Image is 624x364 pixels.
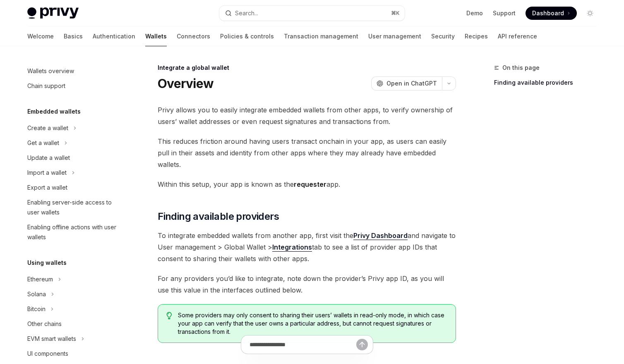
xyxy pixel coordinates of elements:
a: Authentication [93,26,135,46]
div: Chain support [27,81,65,91]
strong: Privy Dashboard [353,231,408,240]
a: Basics [64,26,83,46]
svg: Tip [166,312,172,319]
div: Search... [235,8,258,18]
span: Finding available providers [158,210,279,223]
strong: Integrations [272,243,312,251]
a: Security [431,26,455,46]
a: Recipes [465,26,488,46]
a: Support [493,9,516,17]
span: Some providers may only consent to sharing their users’ wallets in read-only mode, in which case ... [178,311,447,336]
span: Dashboard [532,9,564,17]
a: Connectors [177,26,210,46]
button: Send message [356,339,368,350]
div: Wallets overview [27,66,74,76]
span: Privy allows you to easily integrate embedded wallets from other apps, to verify ownership of use... [158,104,456,127]
span: Within this setup, your app is known as the app. [158,178,456,190]
h5: Using wallets [27,258,67,268]
div: EVM smart wallets [27,334,76,344]
button: Search...⌘K [219,6,405,21]
a: Welcome [27,26,54,46]
h5: Embedded wallets [27,107,81,117]
span: For any providers you’d like to integrate, note down the provider’s Privy app ID, as you will use... [158,273,456,296]
h1: Overview [158,76,214,91]
div: Enabling offline actions with user wallets [27,222,122,242]
a: UI components [21,346,127,361]
a: Other chains [21,316,127,331]
a: Demo [466,9,483,17]
div: Import a wallet [27,168,67,178]
a: Wallets [145,26,167,46]
a: Privy Dashboard [353,231,408,240]
a: Enabling server-side access to user wallets [21,195,127,220]
button: Toggle dark mode [583,7,597,20]
span: ⌘ K [391,10,400,17]
div: Enabling server-side access to user wallets [27,197,122,217]
button: Open in ChatGPT [371,76,442,90]
div: Get a wallet [27,138,59,148]
div: UI components [27,349,68,359]
div: Bitcoin [27,304,46,314]
a: Dashboard [526,7,577,20]
span: To integrate embedded wallets from another app, first visit the and navigate to User management >... [158,230,456,264]
a: Finding available providers [494,76,603,89]
a: Wallets overview [21,64,127,79]
a: Export a wallet [21,180,127,195]
a: Policies & controls [220,26,274,46]
div: Export a wallet [27,183,67,193]
span: This reduces friction around having users transact onchain in your app, as users can easily pull ... [158,136,456,170]
a: Update a wallet [21,150,127,165]
a: API reference [498,26,537,46]
a: User management [368,26,421,46]
div: Ethereum [27,274,53,284]
span: Open in ChatGPT [386,79,437,88]
div: Other chains [27,319,62,329]
a: Integrations [272,243,312,252]
strong: requester [294,180,326,188]
div: Solana [27,289,46,299]
div: Integrate a global wallet [158,64,456,72]
div: Create a wallet [27,123,68,133]
a: Enabling offline actions with user wallets [21,220,127,245]
a: Transaction management [284,26,358,46]
a: Chain support [21,79,127,93]
img: light logo [27,7,79,19]
div: Update a wallet [27,153,70,163]
span: On this page [502,63,540,73]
